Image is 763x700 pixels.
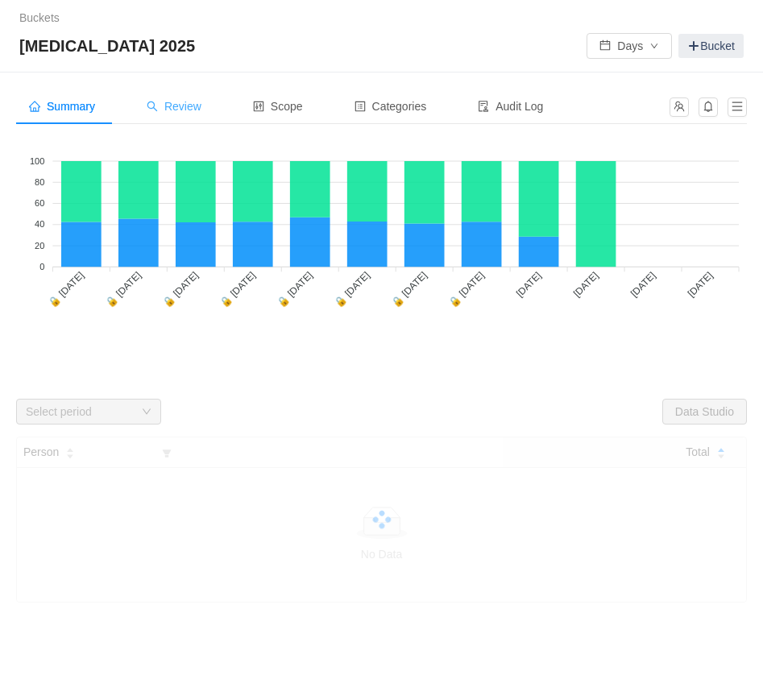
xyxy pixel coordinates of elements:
[728,97,747,117] button: icon: menu
[587,33,672,59] button: icon: calendarDaysicon: down
[29,101,40,112] i: icon: home
[35,241,44,251] tspan: 20
[478,101,489,112] i: icon: audit
[699,97,718,117] button: icon: bell
[355,101,366,112] i: icon: profile
[35,198,44,208] tspan: 60
[218,269,258,309] tspan: 🔒 [DATE]
[678,34,744,58] a: Bucket
[46,269,86,309] tspan: 🔒 [DATE]
[19,11,60,24] a: Buckets
[686,270,715,300] tspan: [DATE]
[35,177,44,187] tspan: 80
[478,100,543,113] span: Audit Log
[147,101,158,112] i: icon: search
[670,97,689,117] button: icon: team
[103,269,143,309] tspan: 🔒 [DATE]
[274,269,314,309] tspan: 🔒 [DATE]
[388,269,429,309] tspan: 🔒 [DATE]
[571,270,601,300] tspan: [DATE]
[514,270,544,300] tspan: [DATE]
[253,100,303,113] span: Scope
[26,404,134,420] div: Select period
[331,269,371,309] tspan: 🔒 [DATE]
[355,100,427,113] span: Categories
[147,100,201,113] span: Review
[628,270,658,300] tspan: [DATE]
[29,100,95,113] span: Summary
[19,33,205,59] span: [MEDICAL_DATA] 2025
[39,262,44,271] tspan: 0
[35,219,44,229] tspan: 40
[253,101,264,112] i: icon: control
[160,269,201,309] tspan: 🔒 [DATE]
[30,156,44,166] tspan: 100
[142,407,151,418] i: icon: down
[446,269,486,309] tspan: 🔒 [DATE]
